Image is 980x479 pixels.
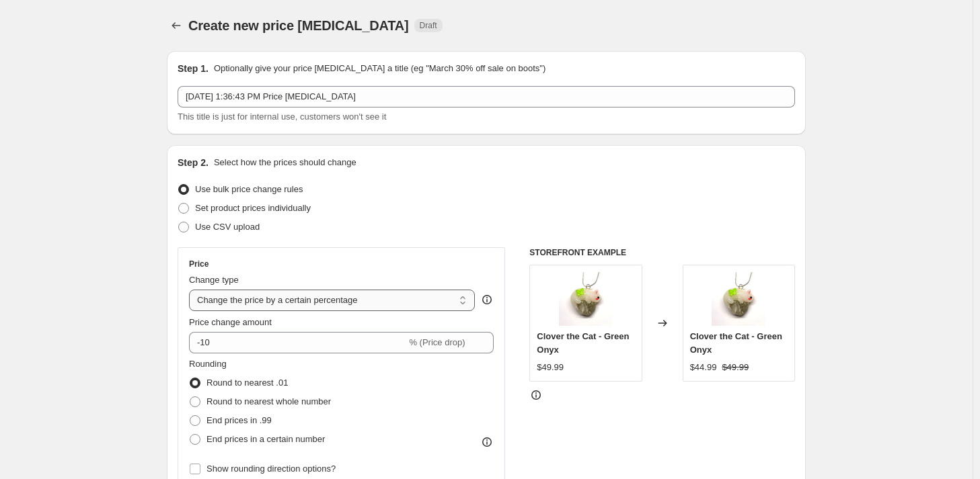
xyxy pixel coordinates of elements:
h3: Price [189,259,209,269]
span: End prices in a certain number [206,434,325,444]
span: Round to nearest .01 [206,378,288,388]
h2: Step 1. [178,62,209,75]
span: Create new price [MEDICAL_DATA] [188,18,409,33]
span: $49.99 [722,362,749,372]
span: Show rounding direction options? [206,464,336,474]
span: Price change amount [189,317,272,327]
span: $44.99 [690,362,717,372]
button: Price change jobs [167,16,186,35]
span: Change type [189,275,239,285]
span: Draft [420,20,437,31]
h2: Step 2. [178,156,209,169]
span: Clover the Cat - Green Onyx [537,331,629,355]
div: help [480,293,494,306]
span: Use CSV upload [195,222,260,232]
img: Clover6_80x.jpg [559,272,613,326]
span: Round to nearest whole number [206,396,331,406]
img: Clover6_80x.jpg [712,272,765,326]
span: Clover the Cat - Green Onyx [690,331,782,355]
span: Set product prices individually [195,203,311,213]
span: Use bulk price change rules [195,184,303,194]
h6: STOREFRONT EXAMPLE [529,247,795,258]
span: % (Price drop) [409,337,465,347]
input: -15 [189,332,406,353]
input: 30% off holiday sale [178,86,795,107]
span: $49.99 [537,362,564,372]
span: Rounding [189,359,227,369]
span: End prices in .99 [206,415,272,425]
p: Select how the prices should change [214,156,356,169]
p: Optionally give your price [MEDICAL_DATA] a title (eg "March 30% off sale on boots") [214,62,545,75]
span: This title is just for internal use, customers won't see it [178,112,386,122]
